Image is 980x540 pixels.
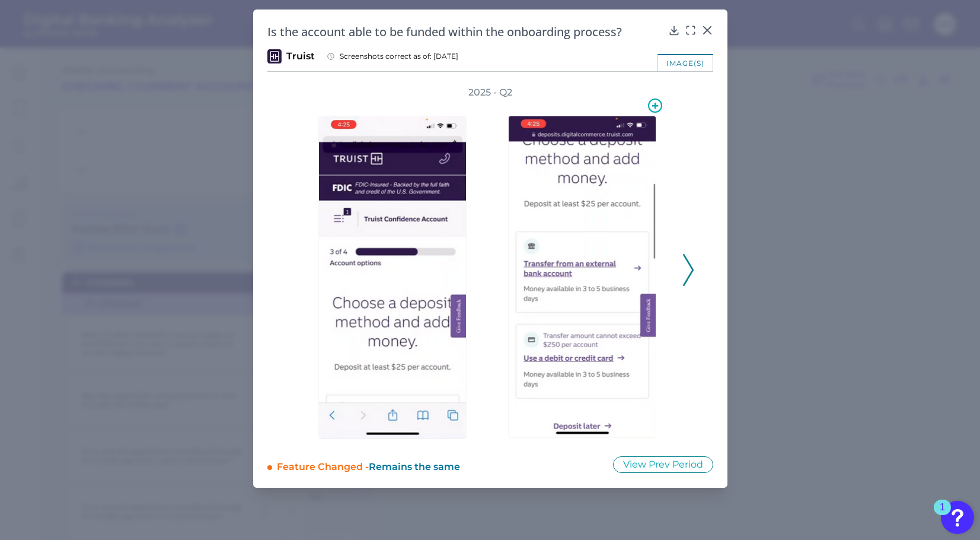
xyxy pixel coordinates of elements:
img: 7177-Truist-Mobile-Onboarding-RC-Q2-2025b.png [508,116,656,438]
h3: 2025 - Q2 [468,86,512,99]
span: Remains the same [369,461,460,472]
button: View Prev Period [613,456,713,473]
h2: Is the account able to be funded within the onboarding process? [267,24,663,40]
span: Screenshots correct as of: [DATE] [340,52,458,61]
div: image(s) [657,54,713,71]
img: Truist [267,49,282,63]
div: 1 [940,507,945,523]
div: Feature Changed - [277,456,597,474]
span: Truist [286,50,315,63]
img: 7177-Truist-Mobile-Onboarding-RC-Q2-2025a.png [318,116,467,439]
button: Open Resource Center, 1 new notification [941,501,974,534]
